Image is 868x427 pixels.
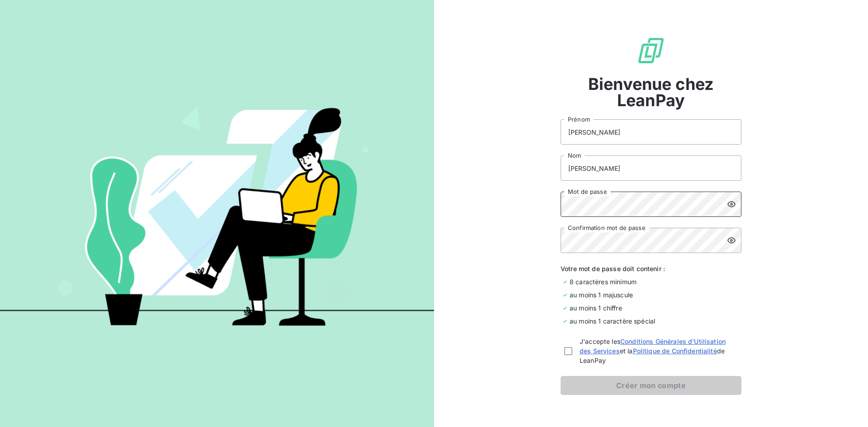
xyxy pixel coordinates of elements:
span: Votre mot de passe doit contenir : [561,264,741,273]
span: au moins 1 chiffre [570,303,622,313]
span: J'accepte les et la de LeanPay [580,337,738,365]
a: Conditions Générales d'Utilisation des Services [580,338,726,355]
span: au moins 1 majuscule [570,290,633,300]
button: Créer mon compte [561,376,741,395]
span: Bienvenue chez LeanPay [561,76,741,108]
input: placeholder [561,155,741,181]
img: logo sigle [637,36,665,65]
a: Politique de Confidentialité [633,347,717,355]
span: 8 caractères minimum [570,277,637,286]
span: au moins 1 caractère spécial [570,316,655,326]
input: placeholder [561,119,741,145]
